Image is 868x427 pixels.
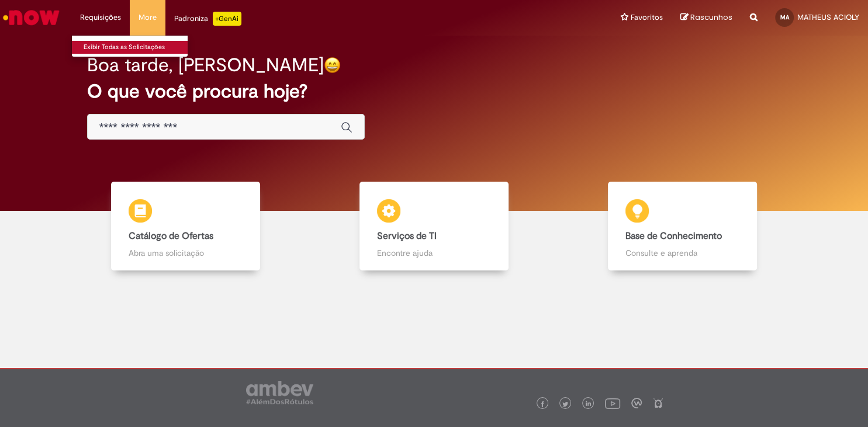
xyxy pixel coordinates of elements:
[87,81,781,102] h2: O que você procura hoje?
[129,230,213,242] b: Catálogo de Ofertas
[625,247,740,259] p: Consulte e aprenda
[540,401,545,407] img: logo_footer_facebook.png
[139,12,157,23] span: More
[680,12,732,23] a: Rascunhos
[653,398,663,408] img: logo_footer_naosei.png
[780,13,789,21] span: MA
[246,381,313,404] img: logo_footer_ambev_rotulo_gray.png
[80,12,121,23] span: Requisições
[562,401,568,407] img: logo_footer_twitter.png
[213,12,241,26] p: +GenAi
[310,182,558,271] a: Serviços de TI Encontre ajuda
[377,230,437,242] b: Serviços de TI
[87,55,324,75] h2: Boa tarde, [PERSON_NAME]
[71,35,188,57] ul: Requisições
[586,401,592,408] img: logo_footer_linkedin.png
[377,247,492,259] p: Encontre ajuda
[631,12,663,23] span: Favoritos
[174,12,241,26] div: Padroniza
[690,12,732,23] span: Rascunhos
[61,182,310,271] a: Catálogo de Ofertas Abra uma solicitação
[129,247,243,259] p: Abra uma solicitação
[324,57,341,74] img: happy-face.png
[72,41,200,54] a: Exibir Todas as Solicitações
[558,182,807,271] a: Base de Conhecimento Consulte e aprenda
[1,6,61,29] img: ServiceNow
[631,398,642,408] img: logo_footer_workplace.png
[605,395,620,411] img: logo_footer_youtube.png
[625,230,722,242] b: Base de Conhecimento
[797,12,859,22] span: MATHEUS ACIOLY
